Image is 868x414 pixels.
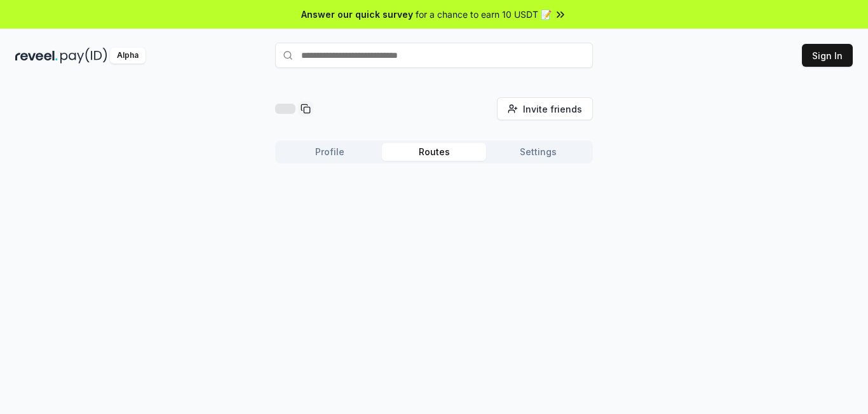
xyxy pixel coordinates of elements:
button: Profile [278,143,382,161]
div: Alpha [110,48,146,64]
button: Settings [486,143,590,161]
img: pay_id [60,48,107,64]
span: Answer our quick survey [301,8,413,21]
button: Sign In [802,44,853,67]
button: Invite friends [497,97,593,120]
span: Invite friends [523,102,582,116]
img: reveel_dark [15,48,58,64]
span: for a chance to earn 10 USDT 📝 [416,8,552,21]
button: Routes [382,143,486,161]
